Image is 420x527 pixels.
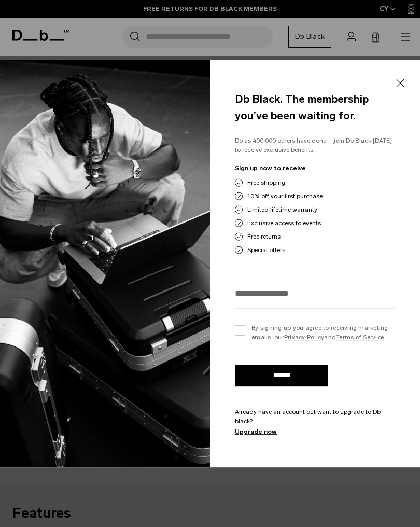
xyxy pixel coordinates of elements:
span: 10% off your first purchase [247,191,323,201]
span: Special offers [247,245,285,255]
a: Terms of Service. [336,334,385,341]
span: Free returns [247,232,281,241]
a: Privacy Policy [284,334,325,341]
span: Limited lifetime warranty [247,205,317,214]
label: By signing up you agree to receiving marketing emails, our and [235,323,395,342]
p: Do as 400,000 others have done – join Db Black [DATE] to receive exclusive benefits. [235,136,395,155]
p: Already have an account but want to upgrade to Db black? [235,407,395,426]
a: Upgrade now [235,427,395,436]
span: Free shipping [247,178,285,187]
h4: Db Black. The membership you’ve been waiting for. [235,91,395,123]
p: Sign up now to receive [235,163,395,173]
span: Exclusive access to events [247,218,321,228]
